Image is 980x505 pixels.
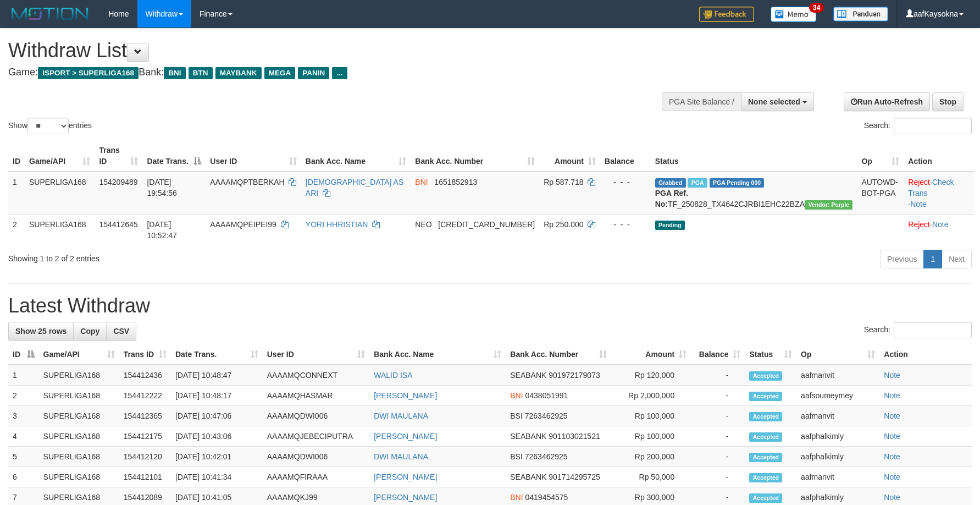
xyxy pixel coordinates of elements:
[415,178,428,186] span: BNI
[691,344,745,365] th: Balance: activate to sort column ascending
[879,344,972,365] th: Action
[374,391,437,400] a: [PERSON_NAME]
[171,447,263,467] td: [DATE] 10:42:01
[8,118,92,134] label: Show entries
[857,140,904,172] th: Op: activate to sort column ascending
[805,200,852,210] span: Vendor URL: https://trx4.1velocity.biz
[171,406,263,426] td: [DATE] 10:47:06
[264,67,296,79] span: MEGA
[894,322,972,338] input: Search:
[864,118,972,134] label: Search:
[605,219,646,230] div: - - -
[411,140,539,172] th: Bank Acc. Number: activate to sort column ascending
[904,172,974,215] td: · ·
[539,140,600,172] th: Amount: activate to sort column ascending
[263,344,369,365] th: User ID: activate to sort column ascending
[8,6,92,22] img: MOTION_logo.png
[691,467,745,487] td: -
[8,386,39,406] td: 2
[171,426,263,447] td: [DATE] 10:43:06
[306,220,368,229] a: YORI HHRISTIAN
[332,67,347,79] span: ...
[210,178,284,186] span: AAAAMQPTBERKAH
[611,426,691,447] td: Rp 100,000
[8,447,39,467] td: 5
[605,177,646,188] div: - - -
[374,452,428,461] a: DWI MAULANA
[749,392,782,401] span: Accepted
[415,220,431,229] span: NEO
[510,411,523,420] span: BSI
[171,365,263,386] td: [DATE] 10:48:47
[210,220,276,229] span: AAAAMQPEIPEI99
[374,493,437,502] a: [PERSON_NAME]
[662,92,741,111] div: PGA Site Balance /
[374,473,437,481] a: [PERSON_NAME]
[39,386,119,406] td: SUPERLIGA168
[549,473,600,481] span: Copy 901714295725 to clipboard
[525,452,568,461] span: Copy 7263462925 to clipboard
[611,386,691,406] td: Rp 2,000,000
[510,452,523,461] span: BSI
[8,322,74,341] a: Show 25 rows
[525,411,568,420] span: Copy 7263462925 to clipboard
[884,473,900,481] a: Note
[147,178,177,197] span: [DATE] 19:54:56
[80,327,99,336] span: Copy
[796,467,879,487] td: aafmanvit
[796,344,879,365] th: Op: activate to sort column ascending
[796,365,879,386] td: aafmanvit
[809,3,824,13] span: 34
[932,92,964,111] a: Stop
[908,220,930,229] a: Reject
[884,432,900,441] a: Note
[106,322,136,341] a: CSV
[8,140,25,172] th: ID
[8,40,643,62] h1: Withdraw List
[298,67,329,79] span: PANIN
[525,493,568,502] span: Copy 0419454575 to clipboard
[25,140,95,172] th: Game/API: activate to sort column ascending
[691,426,745,447] td: -
[655,189,688,208] b: PGA Ref. No:
[884,391,900,400] a: Note
[749,473,782,482] span: Accepted
[549,432,600,441] span: Copy 901103021521 to clipboard
[796,386,879,406] td: aafsoumeymey
[374,432,437,441] a: [PERSON_NAME]
[651,140,857,172] th: Status
[301,140,411,172] th: Bank Acc. Name: activate to sort column ascending
[369,344,506,365] th: Bank Acc. Name: activate to sort column ascending
[651,172,857,215] td: TF_250828_TX4642CJRBI1EHC22BZA
[942,250,972,268] a: Next
[510,391,523,400] span: BNI
[549,371,600,380] span: Copy 901972179073 to clipboard
[748,97,800,106] span: None selected
[39,467,119,487] td: SUPERLIGA168
[95,140,142,172] th: Trans ID: activate to sort column ascending
[749,412,782,421] span: Accepted
[119,344,171,365] th: Trans ID: activate to sort column ascending
[796,447,879,467] td: aafphalkimly
[142,140,206,172] th: Date Trans.: activate to sort column descending
[932,220,949,229] a: Note
[691,386,745,406] td: -
[164,67,185,79] span: BNI
[8,295,972,317] h1: Latest Withdraw
[510,371,546,380] span: SEABANK
[510,473,546,481] span: SEABANK
[263,386,369,406] td: AAAAMQHASMAR
[510,493,523,502] span: BNI
[119,426,171,447] td: 154412175
[374,371,412,380] a: WALID ISA
[771,7,817,22] img: Button%20Memo.svg
[745,344,796,365] th: Status: activate to sort column ascending
[611,406,691,426] td: Rp 100,000
[8,406,39,426] td: 3
[884,371,900,380] a: Note
[710,178,765,188] span: PGA Pending
[506,344,611,365] th: Bank Acc. Number: activate to sort column ascending
[691,406,745,426] td: -
[688,178,707,188] span: Marked by aafchhiseyha
[8,214,25,245] td: 2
